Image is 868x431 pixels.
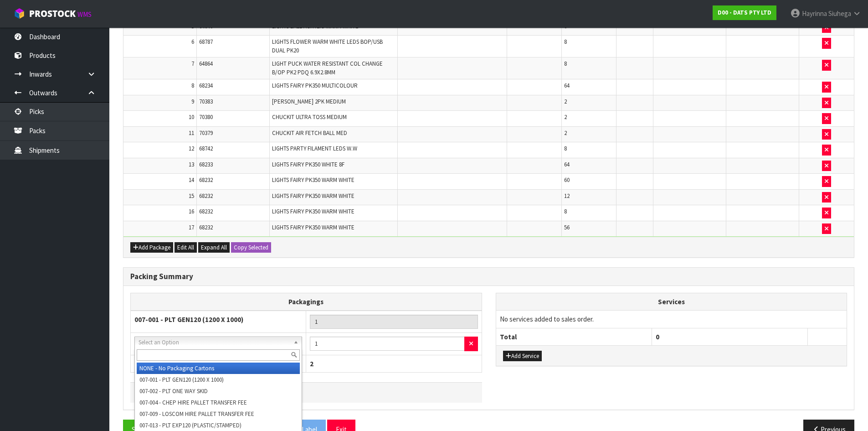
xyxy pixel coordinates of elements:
a: D00 - DATS PTY LTD [713,5,776,20]
span: 2 [564,113,567,121]
span: 13 [189,161,194,168]
span: 2 [564,129,567,137]
strong: D00 - DATS PTY LTD [718,9,771,16]
span: 68232 [199,223,213,231]
span: 56 [564,223,570,231]
span: LIGHTS FAIRY PK350 MULTICOLOUR [272,82,358,89]
span: 0 [656,332,659,341]
span: 11 [189,129,194,137]
span: 16 [189,208,194,215]
span: 8 [564,208,567,215]
span: 8 [564,60,567,68]
span: 68234 [199,82,213,89]
span: LIGHTS BALL ACRYLIC WARM WHITE [272,22,359,30]
li: 007-009 - LOSCOM HIRE PALLET TRANSFER FEE [137,408,300,420]
li: 007-013 - PLT EXP120 (PLASTIC/STAMPED) [137,420,300,431]
span: 64864 [199,60,213,68]
th: Total [496,328,652,345]
span: 6 [564,22,567,30]
span: 7 [191,60,194,68]
button: Copy Selected [231,242,271,253]
span: 15 [189,192,194,200]
span: 68232 [199,176,213,184]
span: 12 [189,145,194,152]
span: 60 [564,176,570,184]
span: 8 [564,38,567,46]
h3: Packing Summary [130,272,847,281]
span: Select an Option [139,337,290,348]
span: 64 [564,82,570,89]
li: 007-002 - PLT ONE WAY SKID [137,385,300,397]
span: CHUCKIT ULTRA TOSS MEDIUM [272,113,347,121]
span: 17 [189,223,194,231]
span: 9 [191,98,194,105]
span: 2 [310,359,313,368]
td: No services added to sales order. [496,311,847,328]
span: LIGHTS FAIRY PK350 WARM WHITE [272,223,354,231]
img: cube-alt.png [14,8,25,19]
span: 8 [564,145,567,152]
li: NONE - No Packaging Cartons [137,363,300,374]
span: 68232 [199,208,213,215]
span: 64 [564,161,570,168]
span: 68742 [199,145,213,152]
span: ProStock [29,8,76,20]
th: Services [496,293,847,311]
span: 68787 [199,38,213,46]
li: 007-004 - CHEP HIRE PALLET TRANSFER FEE [137,397,300,408]
span: Siuhega [828,9,851,18]
span: Hayrinna [802,9,827,18]
span: 70380 [199,113,213,121]
span: 68233 [199,161,213,168]
span: 14 [189,176,194,184]
span: 12 [564,192,570,200]
button: Add Package [130,242,173,253]
button: Add Service [503,351,542,362]
span: 64640 [199,22,213,30]
span: LIGHTS FAIRY PK350 WHITE 8F [272,161,344,168]
button: Edit All [175,242,197,253]
span: LIGHTS FAIRY PK350 WARM WHITE [272,208,354,215]
span: LIGHTS FAIRY PK350 WARM WHITE [272,176,354,184]
span: 10 [189,113,194,121]
th: Total [131,355,306,372]
span: LIGHTS PARTY FILAMENT LEDS W.W [272,145,357,152]
small: WMS [77,10,92,19]
span: 70383 [199,98,213,105]
span: [PERSON_NAME] 2PK MEDIUM [272,98,346,105]
span: 5 [191,22,194,30]
span: 8 [191,82,194,89]
span: LIGHTS FLOWER WARM WHITE LEDS BOP/USB DUAL PK20 [272,38,383,54]
strong: 007-001 - PLT GEN120 (1200 X 1000) [134,315,243,324]
span: 70379 [199,129,213,137]
span: LIGHTS FAIRY PK350 WARM WHITE [272,192,354,200]
span: 2 [564,98,567,105]
span: 68232 [199,192,213,200]
li: 007-001 - PLT GEN120 (1200 X 1000) [137,374,300,385]
button: Expand All [198,242,230,253]
span: Expand All [201,244,227,251]
span: 6 [191,38,194,46]
span: LIGHT PUCK WATER RESISTANT COL CHANGE B/OP PK2 PDQ 6.9X2.8MM [272,60,383,76]
span: CHUCKIT AIR FETCH BALL MED [272,129,347,137]
th: Packagings [131,293,482,311]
